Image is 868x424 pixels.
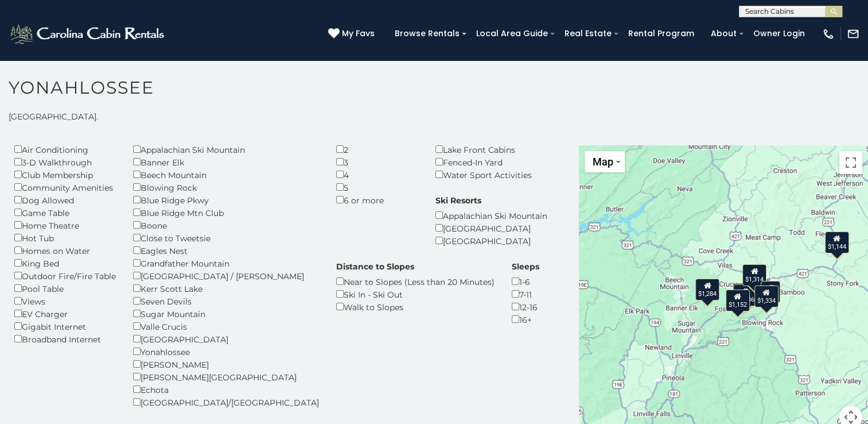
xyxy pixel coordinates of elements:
a: About [705,25,742,43]
div: Water Sport Activities [435,168,532,181]
div: Air Conditioning [14,143,116,156]
div: Club Membership [14,168,116,181]
div: 5 [336,181,418,194]
div: $1,334 [754,285,779,307]
div: [GEOGRAPHIC_DATA] [435,234,547,247]
div: 7-11 [512,288,539,300]
div: Yonahlossee [133,345,319,358]
a: Owner Login [748,25,811,43]
div: [GEOGRAPHIC_DATA] [435,222,547,234]
div: Echota [133,383,319,396]
div: Gigabit Internet [14,320,116,333]
div: Pool Table [14,282,116,295]
div: Ski In - Ski Out [336,288,495,300]
div: Appalachian Ski Mountain [435,209,547,222]
label: Ski Resorts [435,195,481,206]
div: Dog Allowed [14,194,116,206]
div: [PERSON_NAME][GEOGRAPHIC_DATA] [133,371,319,383]
div: Homes on Water [14,244,116,257]
div: 6 or more [336,194,418,206]
div: [GEOGRAPHIC_DATA]/[GEOGRAPHIC_DATA] [133,396,319,408]
div: 4 [336,168,418,181]
div: Kerr Scott Lake [133,282,319,295]
div: Walk to Slopes [336,300,495,313]
div: [PERSON_NAME] [133,358,319,371]
img: mail-regular-white.png [847,28,859,40]
div: Banner Elk [133,156,319,168]
div: Appalachian Ski Mountain [133,143,319,156]
div: Home Theatre [14,219,116,232]
a: Rental Program [622,25,700,43]
div: Lake Front Cabins [435,143,532,156]
div: Sugar Mountain [133,307,319,320]
div: $1,284 [695,279,719,300]
div: $1,314 [742,264,766,286]
div: Views [14,295,116,307]
button: Toggle fullscreen view [839,151,862,174]
a: Real Estate [559,25,617,43]
div: Boone [133,219,319,232]
div: Game Table [14,206,116,219]
a: Local Area Guide [470,25,554,43]
label: Sleeps [512,261,539,272]
div: Blue Ridge Mtn Club [133,206,319,219]
div: $1,152 [726,289,750,311]
div: Blue Ridge Pkwy [133,194,319,206]
div: Hot Tub [14,232,116,244]
div: 1-6 [512,275,539,288]
div: Close to Tweetsie [133,232,319,244]
div: Near to Slopes (Less than 20 Minutes) [336,275,495,288]
div: Eagles Nest [133,244,319,257]
label: Distance to Slopes [336,261,414,272]
img: phone-regular-white.png [822,28,835,40]
div: 2 [336,143,418,156]
img: White-1-2.png [9,22,168,45]
div: $1,144 [824,231,848,253]
div: Grandfather Mountain [133,257,319,269]
div: 16+ [512,313,539,326]
div: $971 [761,281,780,303]
div: [GEOGRAPHIC_DATA] [133,333,319,345]
div: Outdoor Fire/Fire Table [14,269,116,282]
div: King Bed [14,257,116,269]
div: Valle Crucis [133,320,319,333]
span: My Favs [342,28,375,40]
a: Browse Rentals [389,25,465,43]
div: EV Charger [14,307,116,320]
div: 3-D Walkthrough [14,156,116,168]
div: Community Amenities [14,181,116,194]
div: [GEOGRAPHIC_DATA] / [PERSON_NAME] [133,269,319,282]
span: Map [593,156,613,168]
div: Seven Devils [133,295,319,307]
div: 12-16 [512,300,539,313]
div: Broadband Internet [14,333,116,345]
button: Change map style [585,151,625,172]
div: Beech Mountain [133,168,319,181]
div: Fenced-In Yard [435,156,532,168]
a: My Favs [328,28,377,40]
div: 3 [336,156,418,168]
div: Blowing Rock [133,181,319,194]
